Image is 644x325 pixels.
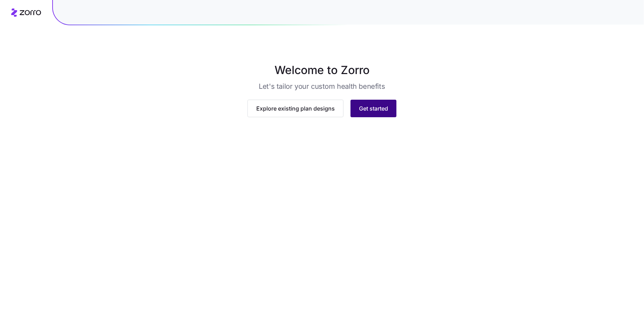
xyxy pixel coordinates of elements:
[248,100,344,117] button: Explore existing plan designs
[359,104,388,113] span: Get started
[148,62,496,79] h1: Welcome to Zorro
[259,81,385,91] h3: Let's tailor your custom health benefits
[256,104,335,113] span: Explore existing plan designs
[351,100,396,117] button: Get started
